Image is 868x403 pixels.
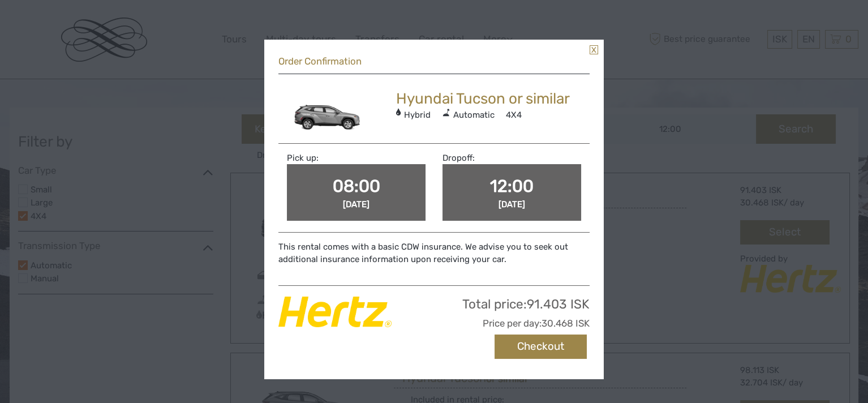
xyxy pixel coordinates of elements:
button: Open LiveChat chat widget [130,18,144,31]
span: 12:00 [490,176,534,196]
span: Dropoff: [442,153,475,163]
p: Automatic [453,108,495,123]
span: Pick up: [287,153,319,163]
span: 91.403 ISK [527,297,590,312]
p: Hybrid [404,108,431,123]
img: Hertz_Car_Rental.png [278,297,392,327]
p: We're away right now. Please check back later! [16,20,128,29]
h2: Hyundai Tucson or similar [278,90,590,108]
button: Checkout [495,335,587,359]
img: IFAI.png [278,85,379,142]
span: 08:00 [333,176,380,196]
span: 30.468 ISK [542,318,590,329]
span: [DATE] [343,199,369,209]
span: [DATE] [499,199,525,209]
span: This rental comes with a basic CDW insurance. We advise you to seek out additional insurance info... [278,242,568,264]
h4: Order Confirmation [278,54,590,68]
h4: Price per day: [278,318,590,329]
h3: Total price: [278,297,590,312]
